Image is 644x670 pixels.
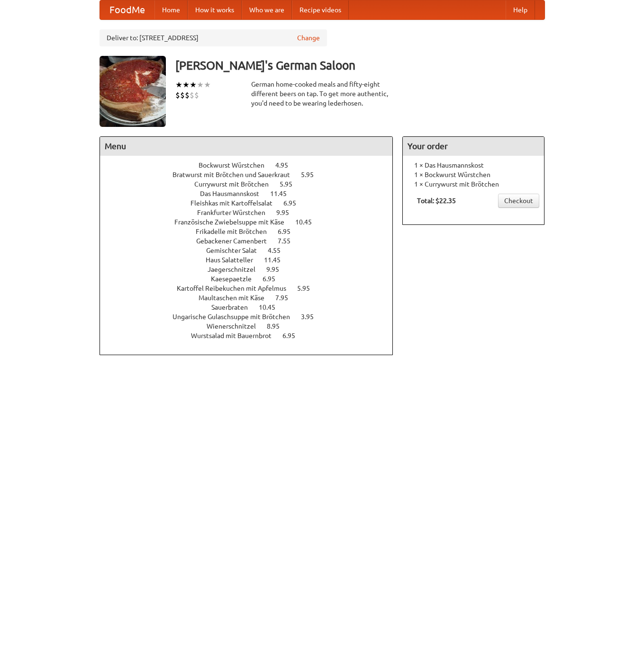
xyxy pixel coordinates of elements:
li: ★ [204,80,211,90]
a: Jaegerschnitzel 9.95 [208,266,297,273]
span: 7.95 [275,294,298,302]
span: 10.45 [295,218,321,226]
a: Ungarische Gulaschsuppe mit Brötchen 3.95 [172,313,331,321]
a: Change [297,33,320,43]
h3: [PERSON_NAME]'s German Saloon [175,56,545,75]
span: Wienerschnitzel [207,322,265,330]
li: $ [190,90,194,100]
span: 3.95 [301,313,323,321]
a: Wienerschnitzel 8.95 [207,322,297,330]
li: $ [194,90,199,100]
li: 1 × Das Hausmannskost [408,161,539,170]
a: Home [154,0,188,19]
span: Französische Zwiebelsuppe mit Käse [174,218,294,226]
a: Kartoffel Reibekuchen mit Apfelmus 5.95 [177,285,327,292]
span: Wurstsalad mit Bauernbrot [191,332,281,339]
span: Das Hausmannskost [200,190,269,197]
a: How it works [188,0,242,19]
div: German home-cooked meals and fifty-eight different beers on tap. To get more authentic, you'd nee... [251,80,393,108]
span: 10.45 [259,304,285,311]
span: 6.95 [278,228,300,235]
li: $ [185,90,190,100]
span: 9.95 [266,266,289,273]
li: ★ [190,80,197,90]
span: Currywurst mit Brötchen [194,180,278,188]
span: Sauerbraten [211,304,257,311]
a: Help [506,0,535,19]
a: Gebackener Camenbert 7.55 [196,237,308,245]
span: Ungarische Gulaschsuppe mit Brötchen [172,313,299,321]
a: Recipe videos [292,0,349,19]
li: ★ [182,80,190,90]
span: 5.95 [301,171,323,179]
a: Bratwurst mit Brötchen und Sauerkraut 5.95 [172,171,331,179]
span: Maultaschen mit Käse [199,294,274,302]
a: Frankfurter Würstchen 9.95 [197,209,307,216]
a: Frikadelle mit Brötchen 6.95 [196,228,308,235]
h4: Your order [403,137,544,156]
a: Currywurst mit Brötchen 5.95 [194,180,310,188]
li: $ [175,90,180,100]
a: Bockwurst Würstchen 4.95 [199,161,306,169]
span: Gebackener Camenbert [196,237,276,245]
div: Deliver to: [STREET_ADDRESS] [100,29,327,46]
span: 11.45 [270,190,296,197]
li: ★ [175,80,182,90]
a: Kaesepaetzle 6.95 [211,275,293,283]
h4: Menu [100,137,393,156]
span: 6.95 [283,199,306,207]
span: 5.95 [297,285,319,292]
span: 11.45 [264,256,290,264]
span: 7.55 [278,237,300,245]
span: 8.95 [267,322,289,330]
span: Fleishkas mit Kartoffelsalat [190,199,282,207]
a: Checkout [498,194,539,208]
a: Wurstsalad mit Bauernbrot 6.95 [191,332,313,339]
span: Bockwurst Würstchen [199,161,274,169]
a: Haus Salatteller 11.45 [206,256,298,264]
a: Maultaschen mit Käse 7.95 [199,294,306,302]
li: ★ [197,80,204,90]
li: $ [180,90,185,100]
span: Gemischter Salat [206,247,266,254]
a: FoodMe [100,0,154,19]
a: Sauerbraten 10.45 [211,304,293,311]
span: 6.95 [263,275,285,283]
span: 4.55 [268,247,290,254]
span: 9.95 [276,209,299,216]
span: Kartoffel Reibekuchen mit Apfelmus [177,285,296,292]
span: Bratwurst mit Brötchen und Sauerkraut [172,171,299,179]
span: Haus Salatteller [206,256,263,264]
span: Jaegerschnitzel [208,266,265,273]
a: Who we are [242,0,292,19]
a: Französische Zwiebelsuppe mit Käse 10.45 [174,218,329,226]
a: Fleishkas mit Kartoffelsalat 6.95 [190,199,314,207]
span: Frikadelle mit Brötchen [196,228,276,235]
span: Frankfurter Würstchen [197,209,275,216]
span: 6.95 [282,332,305,339]
span: 5.95 [280,180,302,188]
span: Kaesepaetzle [211,275,261,283]
li: 1 × Bockwurst Würstchen [408,170,539,179]
b: Total: $22.35 [417,197,456,205]
li: 1 × Currywurst mit Brötchen [408,179,539,189]
span: 4.95 [275,161,298,169]
a: Gemischter Salat 4.55 [206,247,298,254]
img: angular.jpg [100,56,166,127]
a: Das Hausmannskost 11.45 [200,190,304,197]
